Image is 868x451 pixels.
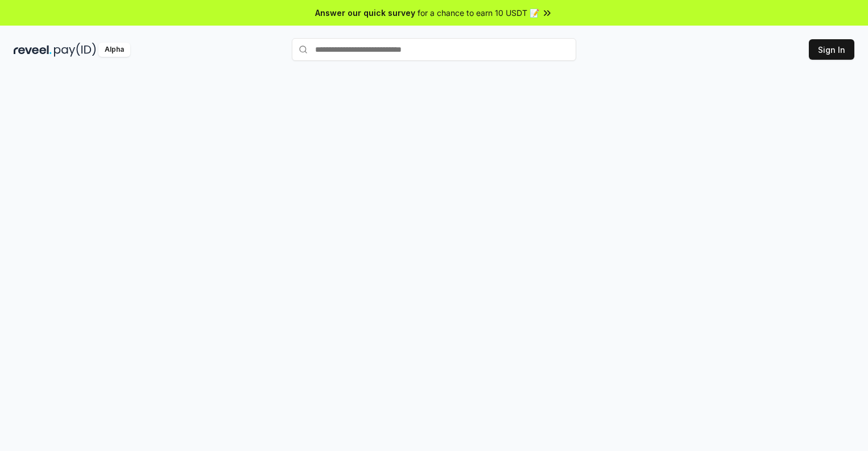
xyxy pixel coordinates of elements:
[809,39,854,60] button: Sign In
[54,43,96,57] img: pay_id
[315,7,415,19] span: Answer our quick survey
[14,43,52,57] img: reveel_dark
[98,43,130,57] div: Alpha
[418,7,539,19] span: for a chance to earn 10 USDT 📝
